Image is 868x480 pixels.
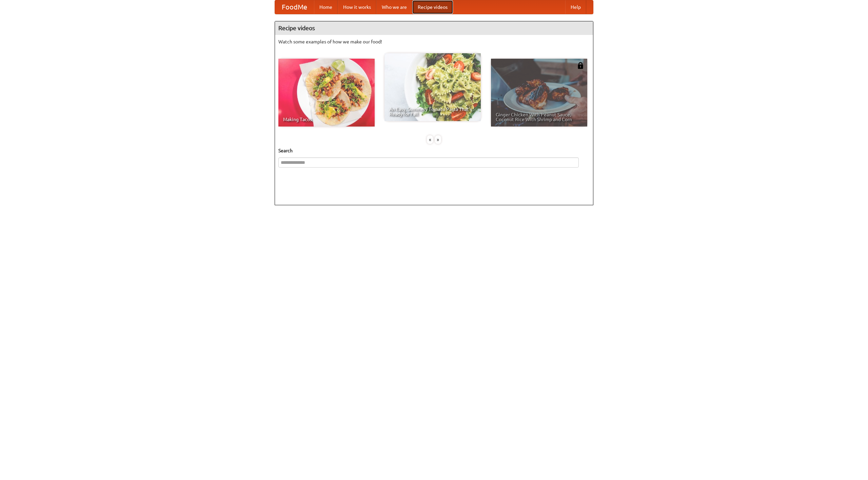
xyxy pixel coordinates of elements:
div: « [427,135,433,144]
a: Recipe videos [412,0,453,14]
h5: Search [278,147,590,154]
span: Making Tacos [283,117,370,122]
div: » [435,135,441,144]
a: Making Tacos [278,59,375,127]
a: Help [565,0,586,14]
a: An Easy, Summery Tomato Pasta That's Ready for Fall [384,53,481,121]
a: Who we are [376,0,412,14]
h4: Recipe videos [275,21,593,35]
a: FoodMe [275,0,314,14]
img: 483408.png [577,62,584,69]
span: An Easy, Summery Tomato Pasta That's Ready for Fall [389,107,476,116]
a: Home [314,0,338,14]
a: How it works [338,0,376,14]
p: Watch some examples of how we make our food! [278,38,590,45]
